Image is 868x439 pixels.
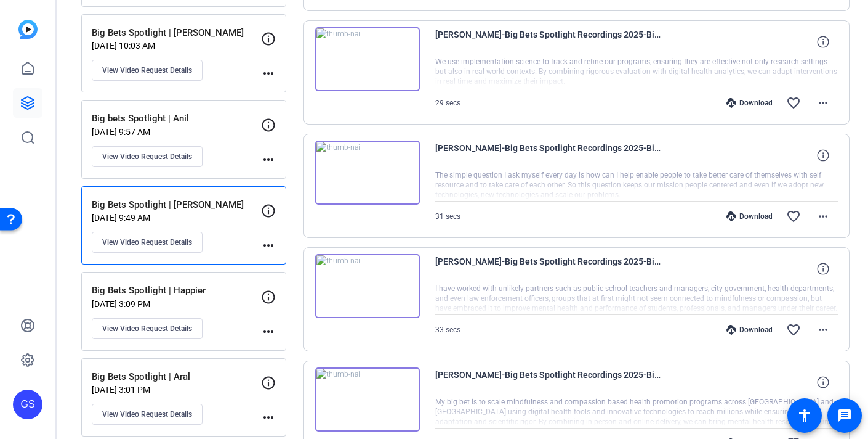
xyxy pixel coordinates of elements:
span: 29 secs [435,99,460,107]
span: View Video Request Details [102,409,192,419]
p: [DATE] 3:09 PM [92,299,261,309]
p: [DATE] 3:01 PM [92,385,261,395]
span: 33 secs [435,326,460,334]
p: Big Bets Spotlight | Aral [92,370,261,384]
mat-icon: favorite_border [786,209,801,224]
mat-icon: favorite_border [786,96,801,110]
span: View Video Request Details [102,65,192,75]
img: thumb-nail [315,367,420,432]
span: [PERSON_NAME]-Big Bets Spotlight Recordings 2025-Big Bets Spotlight - [PERSON_NAME]-1755011572592... [435,254,663,284]
div: Download [720,325,779,335]
mat-icon: more_horiz [816,209,830,224]
img: blue-gradient.svg [18,20,38,39]
mat-icon: more_horiz [816,96,830,110]
p: [DATE] 10:03 AM [92,41,261,51]
button: View Video Request Details [92,146,203,167]
mat-icon: accessibility [797,408,812,423]
p: Big bets Spotlight | Anil [92,112,261,126]
p: Big Bets Spotlight | Happier [92,284,261,298]
span: 31 secs [435,212,460,221]
mat-icon: favorite_border [786,322,801,337]
mat-icon: more_horiz [261,324,276,339]
img: thumb-nail [315,254,420,318]
div: GS [13,390,42,419]
span: View Video Request Details [102,237,192,247]
span: [PERSON_NAME]-Big Bets Spotlight Recordings 2025-Big Bets Spotlight - [PERSON_NAME]-1755011919597... [435,27,663,57]
mat-icon: more_horiz [261,66,276,81]
p: [DATE] 9:57 AM [92,127,261,137]
span: [PERSON_NAME]-Big Bets Spotlight Recordings 2025-Big Bets Spotlight - [PERSON_NAME]-1755011388224... [435,367,663,397]
span: View Video Request Details [102,152,192,162]
mat-icon: more_horiz [261,238,276,253]
button: View Video Request Details [92,60,203,81]
button: View Video Request Details [92,404,203,425]
p: Big Bets Spotlight | [PERSON_NAME] [92,26,261,40]
span: View Video Request Details [102,324,192,334]
img: thumb-nail [315,141,420,205]
div: Download [720,211,779,221]
mat-icon: more_horiz [816,322,830,337]
p: Big Bets Spotlight | [PERSON_NAME] [92,198,261,212]
div: Download [720,98,779,108]
button: View Video Request Details [92,232,203,253]
p: [DATE] 9:49 AM [92,213,261,223]
mat-icon: more_horiz [261,152,276,167]
img: thumb-nail [315,27,420,91]
mat-icon: message [837,408,852,423]
button: View Video Request Details [92,318,203,339]
mat-icon: more_horiz [261,410,276,425]
span: [PERSON_NAME]-Big Bets Spotlight Recordings 2025-Big Bets Spotlight - [PERSON_NAME]-1755011772406... [435,141,663,170]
